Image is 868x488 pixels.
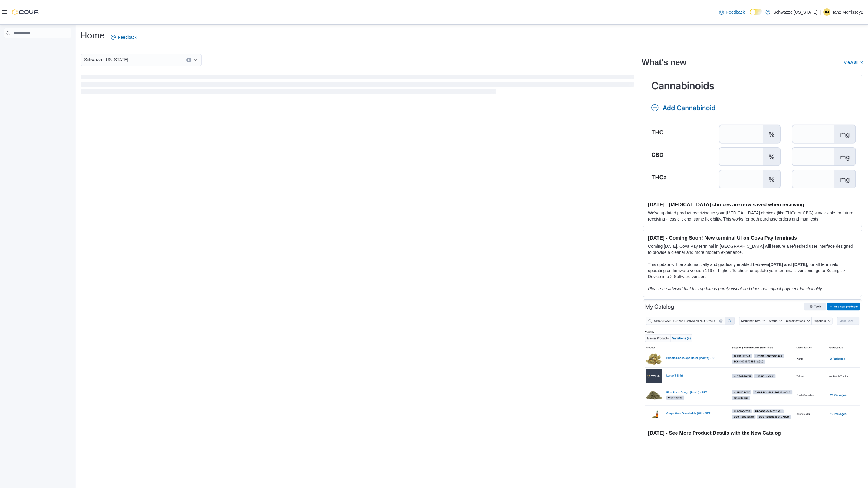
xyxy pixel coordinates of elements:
[642,58,686,67] h2: What's new
[750,9,762,15] input: Dark Mode
[648,235,857,241] h3: [DATE] - Coming Soon! New terminal UI on Cova Pay terminals
[81,29,105,41] h1: Home
[193,58,198,62] button: Open list of options
[825,8,829,16] span: IM
[4,39,71,54] nav: Complex example
[773,8,817,16] p: Schwazze [US_STATE]
[820,8,821,16] p: |
[833,8,863,16] p: Ian2 Morrissey2
[769,262,807,267] strong: [DATE] and [DATE]
[186,58,191,62] button: Clear input
[648,286,823,291] em: Please be advised that this update is purely visual and does not impact payment functionality.
[12,9,39,15] img: Cova
[823,8,830,16] div: Ian2 Morrissey2
[648,430,857,436] h3: [DATE] - See More Product Details with the New Catalog
[118,34,136,40] span: Feedback
[84,56,128,63] span: Schwazze [US_STATE]
[860,61,863,65] svg: External link
[648,243,857,255] p: Coming [DATE], Cova Pay terminal in [GEOGRAPHIC_DATA] will feature a refreshed user interface des...
[726,9,745,15] span: Feedback
[81,76,634,95] span: Loading
[108,31,139,43] a: Feedback
[648,201,857,207] h3: [DATE] - [MEDICAL_DATA] choices are now saved when receiving
[648,438,857,463] p: Managing your product catalog just got easier. Our new Catalog (Beta) puts more information at yo...
[717,6,747,18] a: Feedback
[648,261,857,280] p: This update will be automatically and gradually enabled between , for all terminals operating on ...
[844,60,863,65] a: View allExternal link
[648,210,857,222] p: We've updated product receiving so your [MEDICAL_DATA] choices (like THCa or CBG) stay visible fo...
